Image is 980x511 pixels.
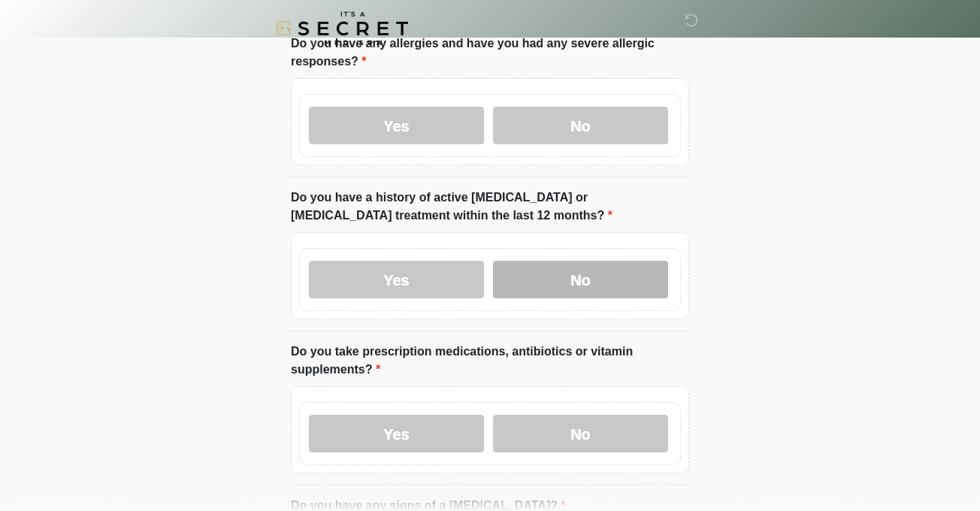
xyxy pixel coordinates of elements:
[291,189,689,225] label: Do you have a history of active [MEDICAL_DATA] or [MEDICAL_DATA] treatment within the last 12 mon...
[291,343,689,379] label: Do you take prescription medications, antibiotics or vitamin supplements?
[276,11,408,45] img: It's A Secret Med Spa Logo
[493,415,668,452] label: No
[309,107,484,144] label: Yes
[309,261,484,298] label: Yes
[309,415,484,452] label: Yes
[493,107,668,144] label: No
[493,261,668,298] label: No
